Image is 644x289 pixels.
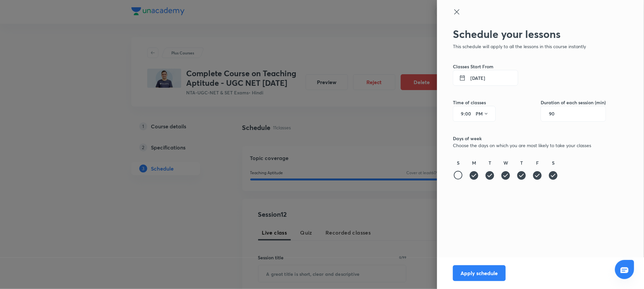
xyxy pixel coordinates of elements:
button: Apply schedule [453,265,506,281]
h6: S [552,159,555,166]
button: [DATE] [453,70,518,86]
h6: Days of week [453,135,606,142]
p: This schedule will apply to all the lessons in this course instantly [453,43,606,50]
h6: Time of classes [453,99,496,106]
h6: F [536,159,539,166]
h6: Duration of each session (min) [541,99,606,106]
h2: Schedule your lessons [453,28,606,40]
button: PM [473,109,491,119]
h6: Classes Start From [453,63,606,70]
h6: W [503,159,508,166]
h6: M [472,159,476,166]
p: Choose the days on which you are most likely to take your classes [453,142,606,149]
h6: T [489,159,491,166]
h6: T [520,159,523,166]
div: : [453,106,496,122]
h6: S [457,159,459,166]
